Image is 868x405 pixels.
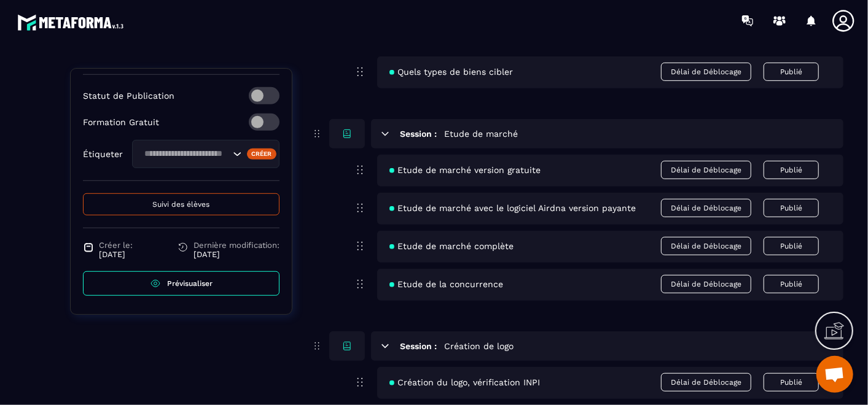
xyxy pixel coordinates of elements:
span: Etude de marché complète [389,241,514,251]
img: logo [17,11,128,34]
span: Etude de la concurrence [389,279,503,289]
h6: Session : [400,129,437,139]
div: Créer [247,148,277,160]
p: [DATE] [99,250,133,259]
span: Prévisualiser [167,279,213,288]
span: Quels types de biens cibler [389,67,513,77]
button: Publié [764,237,819,255]
button: Publié [764,373,819,391]
h5: Etude de marché [444,128,518,140]
button: Publié [764,275,819,293]
span: Création du logo, vérification INPI [389,377,540,387]
span: Délai de Déblocage [661,161,751,179]
span: Délai de Déblocage [661,199,751,217]
p: Formation Gratuit [83,117,159,127]
span: Etude de marché avec le logiciel Airdna version payante [389,203,636,213]
button: Publié [764,199,819,217]
button: Publié [764,63,819,81]
h6: Session : [400,341,437,351]
span: Créer le: [99,241,133,250]
a: Prévisualiser [83,271,280,296]
span: Délai de Déblocage [661,63,751,81]
span: Délai de Déblocage [661,237,751,255]
button: Publié [764,161,819,179]
input: Search for option [140,147,230,161]
span: Délai de Déblocage [661,275,751,293]
button: Suivi des élèves [83,193,280,215]
span: Dernière modification: [194,241,280,250]
p: [DATE] [194,250,280,259]
span: Délai de Déblocage [661,373,751,391]
div: Search for option [132,140,280,168]
p: Statut de Publication [83,91,174,101]
h5: Création de logo [444,340,514,352]
div: Ouvrir le chat [816,356,853,393]
p: Étiqueter [83,149,123,159]
span: Suivi des élèves [153,200,210,209]
span: Etude de marché version gratuite [389,165,541,175]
